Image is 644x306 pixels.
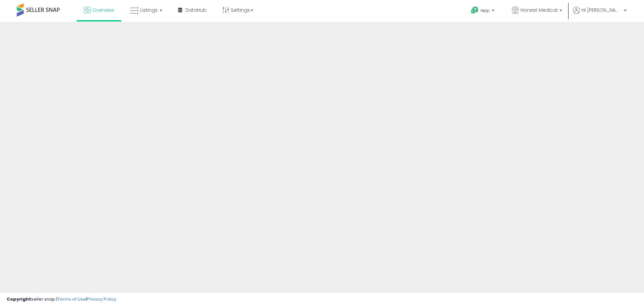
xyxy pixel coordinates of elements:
[471,6,479,14] i: Get Help
[466,1,501,22] a: Help
[140,7,158,13] span: Listings
[57,296,86,302] a: Terms of Use
[87,296,116,302] a: Privacy Policy
[582,7,622,13] span: Hi [PERSON_NAME]
[573,7,627,22] a: Hi [PERSON_NAME]
[7,296,31,302] strong: Copyright
[92,7,114,13] span: Overview
[521,7,557,13] span: Honest Medical
[481,8,490,13] span: Help
[7,296,116,303] div: seller snap | |
[185,7,207,13] span: DataHub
